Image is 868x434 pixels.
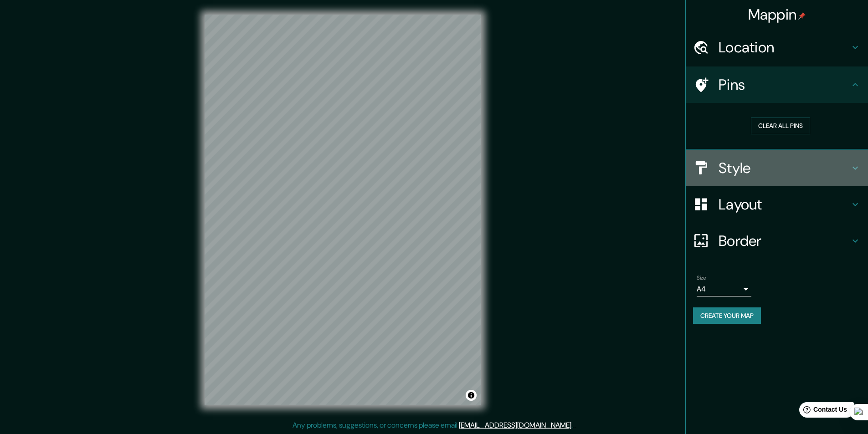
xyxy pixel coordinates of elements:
img: pin-icon.png [798,12,806,20]
h4: Pins [719,76,850,94]
label: Size [697,274,706,281]
button: Clear all pins [751,117,810,134]
button: Toggle attribution [466,390,477,401]
div: Border [686,223,868,259]
iframe: Help widget launcher [787,398,858,424]
div: A4 [697,282,751,296]
div: Location [686,29,868,66]
button: Create your map [693,307,761,324]
div: Pins [686,66,868,103]
div: Layout [686,186,868,223]
h4: Border [719,232,850,250]
div: . [574,420,576,431]
canvas: Map [205,15,481,405]
a: [EMAIL_ADDRESS][DOMAIN_NAME] [459,420,571,430]
h4: Style [719,159,850,177]
h4: Layout [719,195,850,214]
div: Style [686,150,868,186]
h4: Location [719,38,850,56]
p: Any problems, suggestions, or concerns please email . [293,420,573,431]
h4: Mappin [748,5,806,24]
div: . [573,420,574,431]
